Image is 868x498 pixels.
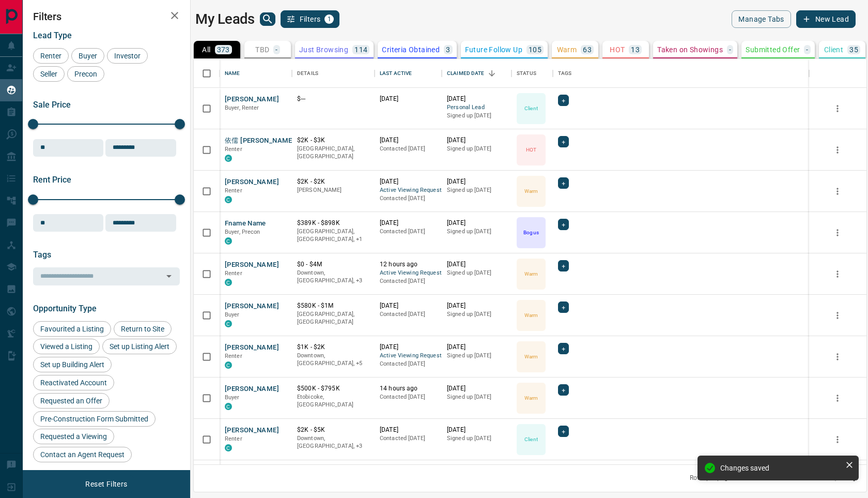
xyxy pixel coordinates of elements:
[557,46,577,53] p: Warm
[107,48,148,64] div: Investor
[380,384,437,393] p: 14 hours ago
[447,269,506,277] p: Signed up [DATE]
[447,219,506,228] p: [DATE]
[465,46,522,53] p: Future Follow Up
[33,66,65,82] div: Seller
[562,261,565,271] span: +
[558,177,569,189] div: +
[297,352,369,368] p: Midtown | Central, North York, Scarborough, West End, Toronto
[225,260,279,270] button: [PERSON_NAME]
[225,136,295,146] button: 依儒 [PERSON_NAME]
[297,434,369,450] p: Midtown | Central, East York, Toronto
[380,260,437,269] p: 12 hours ago
[796,10,856,28] button: New Lead
[297,269,369,285] p: North York, Midtown | Central, Toronto
[558,301,569,313] div: +
[830,308,845,323] button: more
[447,186,506,194] p: Signed up [DATE]
[380,301,437,310] p: [DATE]
[102,339,177,354] div: Set up Listing Alert
[297,228,369,244] p: Toronto
[33,31,72,40] span: Lead Type
[746,46,800,53] p: Submitted Offer
[225,394,240,401] span: Buyer
[380,219,437,228] p: [DATE]
[517,59,536,88] div: Status
[297,343,369,352] p: $1K - $2K
[447,95,506,103] p: [DATE]
[524,187,538,195] p: Warm
[447,103,506,112] span: Personal Lead
[375,59,442,88] div: Last Active
[225,320,232,327] div: condos.ca
[562,343,565,354] span: +
[33,411,156,427] div: Pre-Construction Form Submitted
[114,321,172,337] div: Return to Site
[37,360,108,369] span: Set up Building Alert
[562,137,565,147] span: +
[830,184,845,199] button: more
[380,393,437,401] p: Contacted [DATE]
[354,46,367,53] p: 114
[558,384,569,396] div: +
[558,260,569,271] div: +
[690,474,733,482] p: Rows per page:
[830,101,845,116] button: more
[529,46,541,53] p: 105
[380,277,437,285] p: Contacted [DATE]
[33,175,71,185] span: Rent Price
[447,112,506,120] p: Signed up [DATE]
[380,186,437,195] span: Active Viewing Request
[299,46,348,53] p: Just Browsing
[162,269,176,283] button: Open
[729,46,731,53] p: -
[225,353,242,359] span: Renter
[71,48,104,64] div: Buyer
[195,11,255,27] h1: My Leads
[297,260,369,269] p: $0 - $4M
[225,384,279,394] button: [PERSON_NAME]
[217,46,230,53] p: 373
[553,59,809,88] div: Tags
[297,177,369,186] p: $2K - $2K
[37,379,111,387] span: Reactivated Account
[225,361,232,369] div: condos.ca
[562,178,565,188] span: +
[447,352,506,360] p: Signed up [DATE]
[830,142,845,158] button: more
[225,155,232,162] div: condos.ca
[33,321,111,337] div: Favourited a Listing
[830,225,845,240] button: more
[524,435,538,443] p: Client
[33,250,51,260] span: Tags
[447,310,506,319] p: Signed up [DATE]
[297,384,369,393] p: $500K - $795K
[225,279,232,286] div: condos.ca
[720,464,841,472] div: Changes saved
[111,52,144,60] span: Investor
[225,403,232,410] div: condos.ca
[447,393,506,401] p: Signed up [DATE]
[524,104,538,112] p: Client
[225,187,242,194] span: Renter
[225,229,260,235] span: Buyer, Precon
[830,349,845,365] button: more
[446,46,450,53] p: 3
[558,343,569,354] div: +
[33,48,69,64] div: Renter
[849,46,858,53] p: 35
[380,136,437,145] p: [DATE]
[297,393,369,409] p: Etobicoke, [GEOGRAPHIC_DATA]
[485,66,499,81] button: Sort
[524,311,538,319] p: Warm
[631,46,640,53] p: 13
[558,95,569,106] div: +
[447,343,506,352] p: [DATE]
[79,475,134,493] button: Reset Filters
[380,426,437,434] p: [DATE]
[297,145,369,161] p: [GEOGRAPHIC_DATA], [GEOGRAPHIC_DATA]
[225,343,279,353] button: [PERSON_NAME]
[512,59,553,88] div: Status
[830,390,845,406] button: more
[732,10,791,28] button: Manage Tabs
